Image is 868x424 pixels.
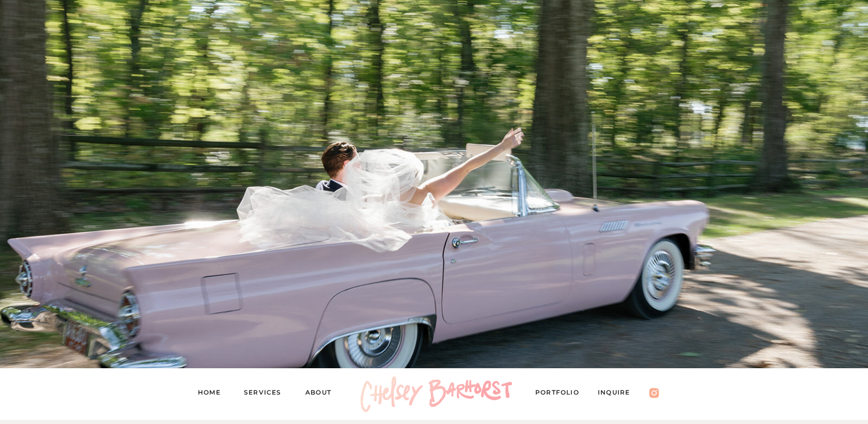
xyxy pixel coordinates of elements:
a: Services [244,387,290,401]
a: About [305,387,341,401]
a: Home [198,387,229,401]
a: Inquire [598,387,640,401]
a: PORTFOLIO [535,387,589,401]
